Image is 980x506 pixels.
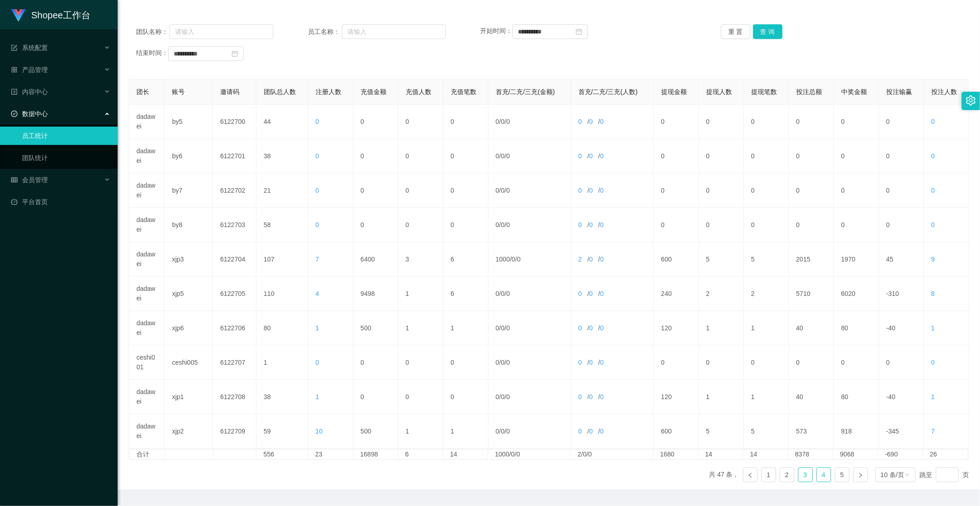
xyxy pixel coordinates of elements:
[316,393,319,400] span: 1
[834,105,879,139] td: 0
[931,88,957,95] span: 投注人数
[220,88,239,95] span: 邀请码
[353,208,398,242] td: 0
[789,208,834,242] td: 0
[488,242,571,277] td: / /
[600,428,604,435] span: 0
[129,105,164,139] td: dadawei
[398,345,443,380] td: 0
[496,256,510,263] span: 1000
[506,290,510,297] span: 0
[501,118,504,125] span: 0
[748,473,753,478] i: 图标: left
[699,139,744,173] td: 0
[398,208,443,242] td: 0
[213,311,256,345] td: 6122706
[316,290,319,297] span: 4
[213,345,256,380] td: 6122707
[256,139,308,173] td: 38
[256,380,308,414] td: 38
[578,359,582,366] span: 0
[571,208,654,242] td: / /
[316,256,319,263] span: 7
[136,27,170,37] span: 团队名称：
[654,105,699,139] td: 0
[501,221,504,228] span: 0
[213,380,256,414] td: 6122708
[496,88,555,95] span: 首充/二充/三充(金额)
[931,187,935,194] span: 0
[600,393,604,400] span: 0
[506,428,510,435] span: 0
[443,105,488,139] td: 0
[353,311,398,345] td: 500
[571,173,654,208] td: / /
[501,393,504,400] span: 0
[578,393,582,400] span: 0
[834,414,879,449] td: 918
[571,277,654,311] td: / /
[11,111,17,117] i: 图标: check-circle-o
[11,67,17,73] i: 图标: appstore-o
[316,324,319,332] span: 1
[571,380,654,414] td: / /
[496,187,499,194] span: 0
[699,277,744,311] td: 2
[488,414,571,449] td: / /
[11,110,48,117] span: 数据中心
[571,414,654,449] td: / /
[256,277,308,311] td: 110
[213,277,256,311] td: 6122705
[654,311,699,345] td: 120
[881,468,904,482] div: 10 条/页
[316,187,319,194] span: 0
[879,414,924,449] td: -345
[589,324,593,332] span: 0
[789,345,834,380] td: 0
[931,118,935,125] span: 0
[130,450,165,459] td: 合计
[744,139,789,173] td: 0
[22,127,110,145] a: 员工统计
[789,380,834,414] td: 40
[571,105,654,139] td: / /
[834,173,879,208] td: 0
[654,208,699,242] td: 0
[496,118,499,125] span: 0
[931,393,935,400] span: 1
[699,345,744,380] td: 0
[501,428,504,435] span: 0
[213,173,256,208] td: 6122702
[164,380,213,414] td: xjp1
[931,221,935,228] span: 0
[353,139,398,173] td: 0
[136,50,168,57] span: 结束时间：
[589,290,593,297] span: 0
[136,88,149,95] span: 团长
[256,345,308,380] td: 1
[398,139,443,173] td: 0
[11,193,110,211] a: 图标: dashboard平台首页
[761,467,776,482] li: 1
[164,208,213,242] td: by8
[213,242,256,277] td: 6122704
[11,9,26,22] img: logo.9652507e.png
[762,468,776,482] a: 1
[571,450,653,459] td: 2/0/0
[835,468,849,482] a: 5
[11,44,17,51] i: 图标: form
[506,118,510,125] span: 0
[699,242,744,277] td: 5
[451,88,476,95] span: 充值笔数
[600,152,604,160] span: 0
[753,24,782,39] button: 查 询
[398,277,443,311] td: 1
[501,290,504,297] span: 0
[11,88,48,95] span: 内容中心
[353,277,398,311] td: 9498
[879,208,924,242] td: 0
[721,24,750,39] button: 重 置
[512,256,515,263] span: 0
[398,311,443,345] td: 1
[129,345,164,380] td: ceshi001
